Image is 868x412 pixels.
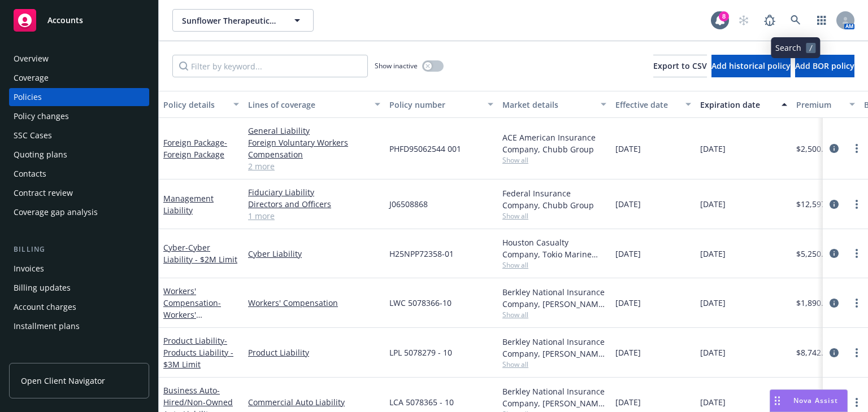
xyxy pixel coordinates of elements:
button: Lines of coverage [244,91,385,118]
span: PHFD95062544 001 [389,143,461,155]
a: SSC Cases [9,126,149,144]
a: Commercial Auto Liability [248,396,380,408]
button: Nova Assist [770,389,848,412]
a: Fiduciary Liability [248,186,380,198]
a: Cyber Liability [248,248,380,260]
a: Search [784,9,807,32]
span: [DATE] [615,143,641,155]
a: Foreign Package [163,137,227,160]
button: Premium [792,91,860,118]
a: Directors and Officers [248,198,380,210]
span: Show all [502,155,606,165]
a: more [850,142,863,155]
div: Berkley National Insurance Company, [PERSON_NAME] Corporation [502,336,606,360]
a: 1 more [248,210,380,222]
div: Installment plans [14,317,80,335]
a: more [850,247,863,260]
div: ACE American Insurance Company, Chubb Group [502,132,606,155]
div: Contacts [14,165,46,183]
a: Invoices [9,260,149,278]
span: LCA 5078365 - 10 [389,396,454,408]
a: Billing updates [9,279,149,297]
span: - Workers' Compensation [163,297,221,332]
a: Quoting plans [9,146,149,164]
div: Market details [502,99,594,111]
div: Invoices [14,260,44,278]
button: Expiration date [696,91,792,118]
span: [DATE] [615,396,641,408]
a: Accounts [9,5,149,36]
a: more [850,198,863,211]
span: $8,742.00 [796,347,832,358]
span: LPL 5078279 - 10 [389,347,452,358]
a: Contract review [9,184,149,202]
div: Berkley National Insurance Company, [PERSON_NAME] Corporation [502,286,606,310]
a: Foreign Voluntary Workers Compensation [248,137,380,160]
a: Switch app [810,9,833,32]
div: Policies [14,88,42,106]
div: Premium [796,99,843,111]
a: Product Liability [248,347,380,358]
a: more [850,296,863,310]
div: Coverage [14,69,49,87]
span: Show all [502,260,606,270]
a: circleInformation [827,198,841,211]
span: [DATE] [615,248,641,260]
div: SSC Cases [14,126,52,144]
span: [DATE] [615,297,641,309]
a: Account charges [9,298,149,316]
a: 2 more [248,160,380,172]
span: - Products Liability - $3M Limit [163,335,233,370]
a: Coverage [9,69,149,87]
a: Start snowing [732,9,755,32]
button: Policy details [159,91,244,118]
span: [DATE] [615,347,641,358]
a: Workers' Compensation [248,297,380,309]
a: General Liability [248,125,380,137]
button: Market details [498,91,611,118]
span: LWC 5078366-10 [389,297,452,309]
span: Sunflower Therapeutics, PBC [182,15,280,27]
div: Billing [9,244,149,255]
div: Berkley National Insurance Company, [PERSON_NAME] Corporation [502,385,606,409]
span: [DATE] [700,347,726,358]
span: Show inactive [375,61,418,71]
a: Management Liability [163,193,214,216]
div: Policy number [389,99,481,111]
div: Policy changes [14,107,69,125]
div: Billing updates [14,279,71,297]
div: Effective date [615,99,679,111]
a: more [850,346,863,360]
button: Add historical policy [711,55,791,77]
span: [DATE] [615,198,641,210]
span: Show all [502,360,606,369]
a: Contacts [9,165,149,183]
div: Drag to move [770,390,784,411]
span: $2,500.00 [796,143,832,155]
span: [DATE] [700,198,726,210]
div: Account charges [14,298,76,316]
span: Add BOR policy [795,60,854,71]
div: Federal Insurance Company, Chubb Group [502,187,606,211]
div: Houston Casualty Company, Tokio Marine HCC [502,236,606,260]
span: [DATE] [700,248,726,260]
div: Expiration date [700,99,775,111]
a: Policies [9,88,149,106]
a: Overview [9,50,149,68]
a: Coverage gap analysis [9,203,149,221]
button: Export to CSV [653,55,707,77]
span: Add historical policy [711,60,791,71]
div: Contract review [14,184,73,202]
a: circleInformation [827,296,841,310]
span: - Cyber Liability - $2M Limit [163,242,237,265]
a: Workers' Compensation [163,286,221,332]
span: [DATE] [700,143,726,155]
a: Product Liability [163,335,233,370]
div: 8 [719,11,729,21]
span: Show all [502,310,606,319]
button: Policy number [385,91,498,118]
span: Accounts [47,16,83,25]
span: Show all [502,211,606,221]
a: circleInformation [827,346,841,360]
a: more [850,396,863,409]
